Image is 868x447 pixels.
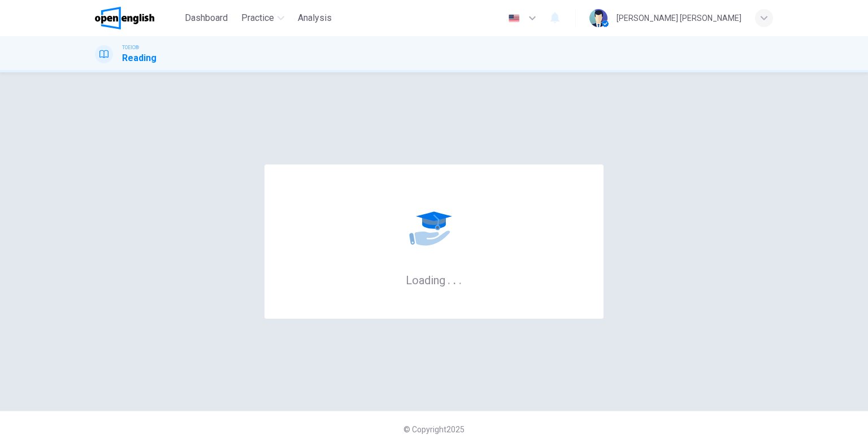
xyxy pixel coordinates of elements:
h6: . [453,270,457,288]
span: Analysis [298,11,332,25]
span: Practice [241,11,274,25]
span: TOEIC® [122,44,139,51]
h6: . [458,270,462,288]
span: Dashboard [185,11,228,25]
h6: . [447,270,451,288]
a: OpenEnglish logo [95,7,180,29]
h6: Loading [406,272,462,287]
button: Dashboard [180,8,232,28]
img: en [507,14,521,23]
h1: Reading [122,51,157,65]
button: Analysis [293,8,336,28]
img: Profile picture [589,9,607,27]
div: [PERSON_NAME] [PERSON_NAME] [617,11,741,25]
span: © Copyright 2025 [403,425,465,434]
button: Practice [237,8,289,28]
img: OpenEnglish logo [95,7,154,29]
